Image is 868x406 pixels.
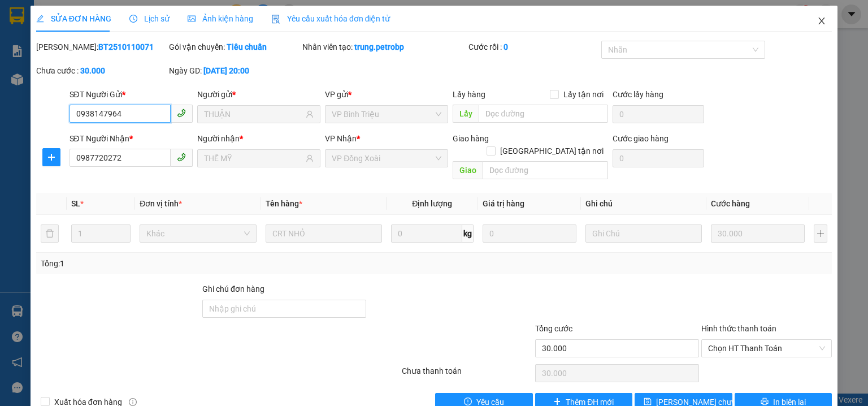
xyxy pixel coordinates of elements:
span: Khác [146,225,249,242]
span: [GEOGRAPHIC_DATA] tận nơi [496,145,608,157]
span: Giao hàng [453,134,489,143]
input: 0 [483,224,576,243]
span: Giao [453,161,483,179]
b: [DATE] 20:00 [203,66,249,75]
b: Tiêu chuẩn [227,42,267,51]
span: user [306,154,314,162]
span: VP Đồng Xoài [332,150,441,167]
input: Ghi chú đơn hàng [202,300,366,318]
b: BT2510110071 [98,42,154,51]
img: icon [271,15,280,24]
span: close [817,16,826,25]
button: Close [806,6,837,37]
div: [PERSON_NAME]: [36,41,167,53]
input: VD: Bàn, Ghế [266,224,382,243]
b: trung.petrobp [354,42,404,51]
label: Cước lấy hàng [613,90,663,99]
button: delete [41,224,59,243]
span: Tên hàng [266,199,302,208]
div: Chưa cước : [36,64,167,77]
span: info-circle [129,398,137,406]
span: kg [462,224,474,243]
span: SL [71,199,80,208]
label: Ghi chú đơn hàng [202,284,264,293]
div: Chưa thanh toán [401,365,533,385]
span: Yêu cầu xuất hóa đơn điện tử [271,14,390,23]
input: Ghi Chú [585,224,702,243]
span: Giá trị hàng [483,199,524,208]
div: Nhân viên tạo: [302,41,466,53]
span: phone [177,153,186,162]
span: Tổng cước [535,324,572,333]
span: Định lượng [412,199,452,208]
div: Gói vận chuyển: [169,41,300,53]
input: Cước lấy hàng [613,105,704,123]
span: Lấy [453,105,479,123]
span: Lịch sử [129,14,170,23]
span: edit [36,15,44,23]
div: Ngày GD: [169,64,300,77]
div: Người nhận [197,132,320,145]
span: VP Bình Triệu [332,106,441,123]
span: Cước hàng [711,199,750,208]
div: SĐT Người Gửi [70,88,193,101]
th: Ghi chú [581,193,706,215]
input: Tên người nhận [204,152,303,165]
span: picture [188,15,196,23]
input: Dọc đường [479,105,608,123]
span: user [306,110,314,118]
input: 0 [711,224,805,243]
span: Lấy tận nơi [559,88,608,101]
b: 30.000 [80,66,105,75]
div: Cước rồi : [468,41,599,53]
label: Cước giao hàng [613,134,669,143]
div: Người gửi [197,88,320,101]
input: Dọc đường [483,161,608,179]
b: 0 [504,42,508,51]
span: phone [177,109,186,118]
span: Lấy hàng [453,90,485,99]
button: plus [42,148,60,166]
div: Tổng: 1 [41,257,336,270]
span: Ảnh kiện hàng [188,14,253,23]
span: plus [43,153,60,162]
button: plus [814,224,827,243]
span: Đơn vị tính [140,199,182,208]
input: Cước giao hàng [613,149,704,167]
input: Tên người gửi [204,108,303,120]
div: SĐT Người Nhận [70,132,193,145]
span: Chọn HT Thanh Toán [708,340,825,357]
label: Hình thức thanh toán [701,324,776,333]
span: clock-circle [129,15,137,23]
div: VP gửi [325,88,448,101]
span: VP Nhận [325,134,357,143]
span: SỬA ĐƠN HÀNG [36,14,111,23]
